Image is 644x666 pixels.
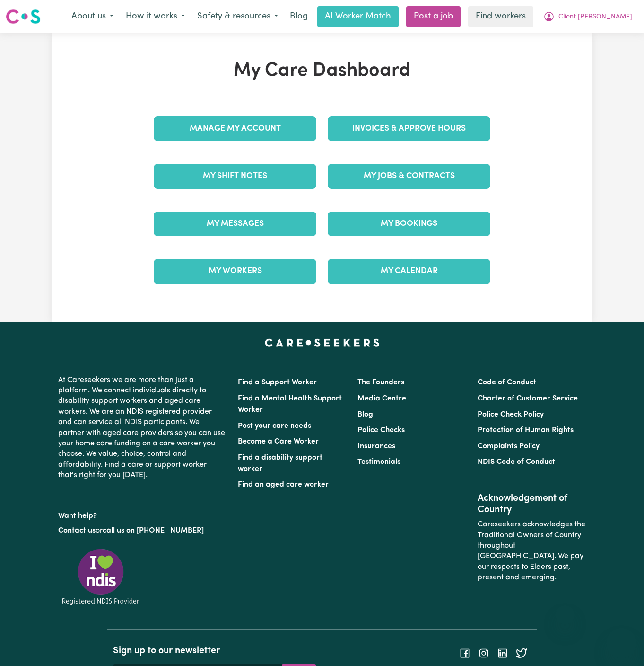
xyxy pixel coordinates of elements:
[406,6,461,27] a: Post a job
[478,649,489,657] a: Follow Careseekers on Instagram
[238,481,329,488] a: Find an aged care worker
[328,212,490,236] a: My Bookings
[265,339,380,346] a: Careseekers home page
[317,6,399,27] a: AI Worker Match
[478,515,586,586] p: Careseekers acknowledges the Traditional Owners of Country throughout [GEOGRAPHIC_DATA]. We pay o...
[478,395,578,402] a: Charter of Customer Service
[556,605,574,624] iframe: Close message
[357,411,373,418] a: Blog
[357,443,395,450] a: Insurances
[238,379,317,386] a: Find a Support Worker
[328,116,490,141] a: Invoices & Approve Hours
[357,379,404,386] a: The Founders
[516,649,527,657] a: Follow Careseekers on Twitter
[6,8,41,25] img: Careseekers logo
[154,259,316,284] a: My Workers
[328,164,490,188] a: My Jobs & Contracts
[154,116,316,141] a: Manage My Account
[103,527,204,534] a: call us on [PHONE_NUMBER]
[238,395,342,414] a: Find a Mental Health Support Worker
[478,493,586,515] h2: Acknowledgement of Country
[154,164,316,188] a: My Shift Notes
[191,7,284,27] button: Safety & resources
[478,379,536,386] a: Code of Conduct
[478,426,574,434] a: Protection of Human Rights
[58,547,143,606] img: Registered NDIS provider
[357,426,405,434] a: Police Checks
[357,395,406,402] a: Media Centre
[558,12,632,22] span: Client [PERSON_NAME]
[478,458,555,466] a: NDIS Code of Conduct
[6,6,41,27] a: Careseekers logo
[328,259,490,284] a: My Calendar
[238,454,322,473] a: Find a disability support worker
[284,6,313,27] a: Blog
[120,7,191,27] button: How it works
[537,7,638,27] button: My Account
[478,411,544,418] a: Police Check Policy
[478,443,540,450] a: Complaints Policy
[148,60,496,82] h1: My Care Dashboard
[65,7,120,27] button: About us
[468,6,533,27] a: Find workers
[154,212,316,236] a: My Messages
[606,628,636,658] iframe: Button to launch messaging window
[238,438,319,445] a: Become a Care Worker
[58,507,226,521] p: Want help?
[58,522,226,540] p: or
[497,649,508,657] a: Follow Careseekers on LinkedIn
[357,458,400,466] a: Testimonials
[58,371,226,485] p: At Careseekers we are more than just a platform. We connect individuals directly to disability su...
[238,422,311,430] a: Post your care needs
[113,645,316,657] h2: Sign up to our newsletter
[459,649,470,657] a: Follow Careseekers on Facebook
[58,527,96,534] a: Contact us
